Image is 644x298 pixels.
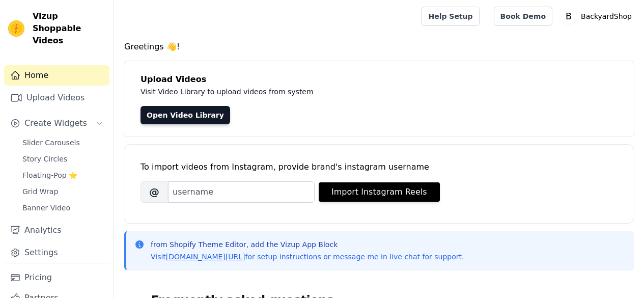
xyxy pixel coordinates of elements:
[141,181,168,203] span: @
[16,184,109,199] a: Grid Wrap
[4,113,109,133] button: Create Widgets
[22,154,67,164] span: Story Circles
[151,239,464,250] p: from Shopify Theme Editor, add the Vizup App Block
[168,181,315,203] input: username
[16,152,109,166] a: Story Circles
[4,267,109,288] a: Pricing
[16,168,109,182] a: Floating-Pop ⭐
[22,138,80,148] span: Slider Carousels
[22,170,77,180] span: Floating-Pop ⭐
[4,242,109,263] a: Settings
[8,20,24,37] img: Vizup
[22,203,70,213] span: Banner Video
[166,253,245,261] a: [DOMAIN_NAME][URL]
[16,136,109,150] a: Slider Carousels
[494,7,552,26] a: Book Demo
[141,106,230,124] a: Open Video Library
[4,88,109,108] a: Upload Videos
[319,182,440,202] button: Import Instagram Reels
[22,186,58,197] span: Grid Wrap
[141,73,618,86] h4: Upload Videos
[151,252,464,262] p: Visit for setup instructions or message me in live chat for support.
[561,7,636,25] button: B BackyardShop
[4,65,109,86] a: Home
[16,201,109,215] a: Banner Video
[566,11,572,21] text: B
[422,7,479,26] a: Help Setup
[577,7,636,25] p: BackyardShop
[124,41,634,53] h4: Greetings 👋!
[4,220,109,240] a: Analytics
[24,117,87,129] span: Create Widgets
[141,161,618,173] div: To import videos from Instagram, provide brand's instagram username
[141,86,597,98] p: Visit Video Library to upload videos from system
[33,10,105,47] span: Vizup Shoppable Videos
